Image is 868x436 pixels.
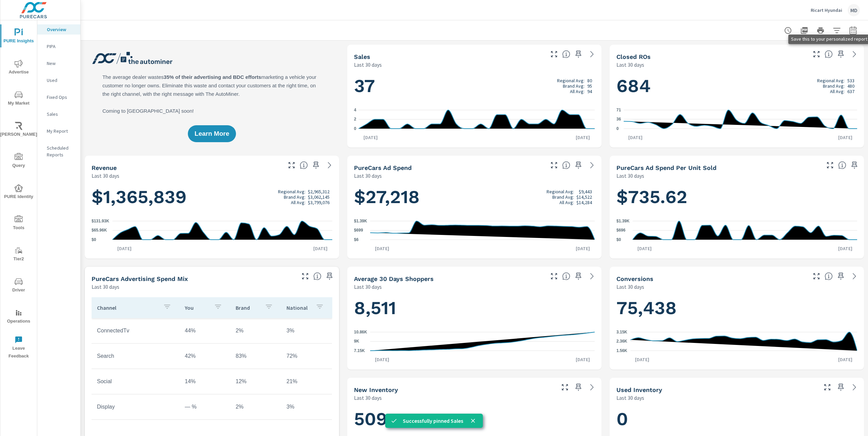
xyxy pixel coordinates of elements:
span: Save this to your personalized report [573,382,584,393]
text: 0 [354,126,356,131]
p: All Avg: [291,200,305,205]
p: Brand [236,304,259,311]
td: — % [179,398,230,415]
p: Last 30 days [354,172,382,180]
td: 3% [281,398,332,415]
h1: 8,511 [354,297,595,320]
a: See more details in report [587,49,597,60]
h5: Closed ROs [616,53,651,60]
button: Make Fullscreen [811,271,822,282]
p: You [185,304,209,311]
span: Save this to your personalized report [324,271,335,282]
p: New [47,60,75,67]
a: See more details in report [849,271,860,282]
button: close [469,416,477,425]
p: [DATE] [571,134,595,141]
p: Scheduled Reports [47,145,75,158]
p: 637 [847,89,854,94]
p: 480 [847,83,854,89]
text: $699 [354,228,363,233]
p: [DATE] [633,245,656,252]
p: Last 30 days [616,172,644,180]
text: 2.36K [616,339,627,344]
p: All Avg: [830,89,845,94]
text: $1.39K [354,219,367,223]
h5: Revenue [92,164,117,171]
p: Regional Avg: [557,78,585,83]
button: Apply Filters [830,24,844,37]
text: 7.15K [354,348,365,353]
text: 9K [354,339,359,344]
p: [DATE] [370,245,394,252]
text: 1.56K [616,348,627,353]
div: Used [37,75,80,85]
p: $14,522 [576,194,592,200]
button: Make Fullscreen [286,160,297,171]
p: [DATE] [571,245,595,252]
td: 72% [281,348,332,365]
p: Last 30 days [92,283,119,291]
p: Overview [47,26,75,33]
h5: Conversions [616,275,653,282]
h1: $27,218 [354,186,595,209]
h1: 509 [354,408,595,431]
h5: Sales [354,53,370,60]
text: 4 [354,108,356,112]
p: 533 [847,78,854,83]
div: New [37,58,80,68]
span: Number of vehicles sold by the dealership over the selected date range. [Source: This data is sou... [562,50,570,58]
button: Print Report [814,24,827,37]
text: $0 [616,237,621,242]
p: Brand Avg: [823,83,845,89]
text: $6 [354,237,359,242]
h1: 75,438 [616,297,857,320]
p: Ricart Hyundai [811,7,842,13]
div: My Report [37,126,80,136]
p: $14,284 [576,200,592,205]
a: See more details in report [587,271,597,282]
td: 2% [230,322,281,339]
a: See more details in report [587,160,597,171]
span: Driver [2,278,35,294]
p: Channel [97,304,158,311]
p: 80 [587,78,592,83]
h5: New Inventory [354,386,398,393]
span: Query [2,153,35,170]
span: PURE Insights [2,28,35,45]
td: 14% [179,373,230,390]
h1: 37 [354,74,595,97]
p: [DATE] [359,134,382,141]
h1: 684 [616,74,857,97]
p: [DATE] [833,134,857,141]
p: Last 30 days [616,283,644,291]
p: Regional Avg: [278,189,305,194]
p: [DATE] [571,356,595,363]
p: [DATE] [630,356,654,363]
text: 71 [616,108,621,112]
h5: PureCars Ad Spend Per Unit Sold [616,164,716,171]
td: ConnectedTv [92,322,179,339]
text: $0 [92,237,96,242]
div: Scheduled Reports [37,143,80,160]
p: Brand Avg: [563,83,585,89]
button: Make Fullscreen [822,382,833,393]
span: Learn More [195,131,229,137]
span: Save this to your personalized report [573,160,584,171]
p: 95 [587,83,592,89]
span: Save this to your personalized report [835,382,846,393]
p: Last 30 days [354,61,382,69]
text: 10.86K [354,330,367,334]
td: 3% [281,322,332,339]
span: [PERSON_NAME] [2,122,35,138]
div: PIPA [37,41,80,51]
div: nav menu [0,20,37,363]
td: Social [92,373,179,390]
p: [DATE] [833,245,857,252]
p: Used [47,77,75,84]
button: Select Date Range [846,24,860,37]
span: Total cost of media for all PureCars channels for the selected dealership group over the selected... [562,161,570,169]
span: Tools [2,215,35,232]
p: National [287,304,310,311]
td: 83% [230,348,281,365]
td: 21% [281,373,332,390]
